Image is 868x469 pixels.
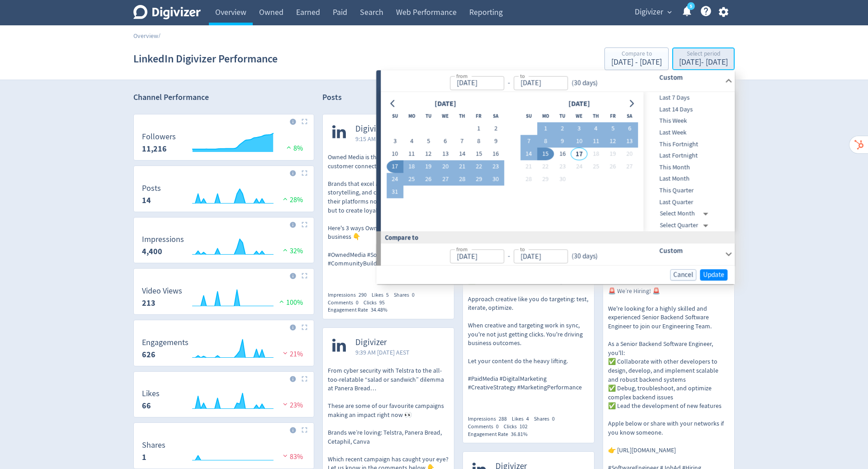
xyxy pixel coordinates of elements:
[644,185,733,195] span: This Quarter
[644,115,733,127] div: This Week
[302,273,307,279] img: Placeholder
[412,291,415,298] span: 0
[142,440,165,450] dt: Shares
[420,173,437,186] button: 26
[571,135,587,148] button: 10
[644,185,733,196] div: This Quarter
[142,337,189,348] dt: Engagements
[323,114,454,284] a: Digivizer9:15 AM [DATE] AESTOwned Media is the strategy for building real customer connections. B...
[437,148,453,161] button: 13
[588,110,604,123] th: Thursday
[511,431,528,438] span: 36.81%
[526,415,529,422] span: 4
[328,153,449,268] p: Owned Media is the strategy for building real customer connections. Brands that excel at personal...
[635,5,663,19] span: Digivizer
[468,423,504,431] div: Comments
[700,269,727,280] button: Update
[665,8,674,16] span: expand_more
[387,97,400,110] button: Go to previous month
[604,135,621,148] button: 12
[142,195,151,206] strong: 14
[359,291,367,298] span: 290
[302,376,307,382] img: Placeholder
[284,144,293,151] img: positive-performance.svg
[672,47,735,70] button: Select period[DATE]- [DATE]
[604,47,669,70] button: Compare to[DATE] - [DATE]
[142,452,146,463] strong: 1
[537,135,554,148] button: 8
[281,246,303,256] span: 32%
[537,173,554,186] button: 29
[142,234,184,245] dt: Impressions
[644,116,733,126] span: This Week
[355,348,410,357] span: 9:39 AM [DATE] AEST
[537,148,554,161] button: 15
[534,415,560,423] div: Shares
[403,161,420,173] button: 18
[133,32,158,40] a: Overview
[644,173,733,185] div: Last Month
[571,148,587,161] button: 17
[379,299,385,306] span: 95
[471,173,487,186] button: 29
[571,161,587,173] button: 24
[644,104,733,115] div: Last 14 Days
[142,349,156,360] strong: 626
[644,104,733,114] span: Last 14 Days
[302,222,307,227] img: Placeholder
[487,173,504,186] button: 30
[355,337,410,348] span: Digivizer
[644,197,733,207] span: Last Quarter
[302,170,307,176] img: Placeholder
[621,161,638,173] button: 27
[644,162,733,172] span: This Month
[644,139,733,149] span: This Fortnight
[660,208,712,220] div: Select Month
[659,72,721,83] h6: Custom
[387,135,403,148] button: 3
[302,118,307,124] img: Placeholder
[328,299,363,307] div: Comments
[463,114,594,408] a: Digivizer12:45 PM [DATE] AESTGreat targeting can’t save bad creative. But great creative? That’s ...
[142,286,182,296] dt: Video Views
[644,196,733,208] div: Last Quarter
[386,291,389,298] span: 5
[454,173,471,186] button: 28
[394,291,420,299] div: Shares
[403,110,420,123] th: Monday
[644,174,733,184] span: Last Month
[520,161,537,173] button: 21
[644,161,733,173] div: This Month
[468,431,533,438] div: Engagement Rate
[381,70,735,92] div: from-to(30 days)Custom
[644,92,733,104] div: Last 7 Days
[437,161,453,173] button: 20
[554,148,571,161] button: 16
[381,92,735,232] div: from-to(30 days)Custom
[277,298,303,307] span: 100%
[454,135,471,148] button: 7
[568,251,598,261] div: ( 30 days )
[281,452,290,459] img: negative-performance.svg
[604,148,621,161] button: 19
[554,173,571,186] button: 30
[281,195,290,202] img: positive-performance.svg
[660,219,712,231] div: Select Quarter
[471,123,487,135] button: 1
[588,123,604,135] button: 4
[137,389,310,413] svg: Likes 66
[328,306,392,314] div: Engagement Rate
[687,2,695,10] a: 5
[621,135,638,148] button: 13
[142,143,167,154] strong: 11,216
[537,161,554,173] button: 22
[604,110,621,123] th: Friday
[659,245,721,256] h6: Custom
[644,138,733,150] div: This Fortnight
[277,298,286,305] img: positive-performance.svg
[512,415,534,423] div: Likes
[554,135,571,148] button: 9
[588,148,604,161] button: 18
[566,98,593,110] div: [DATE]
[552,415,555,422] span: 0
